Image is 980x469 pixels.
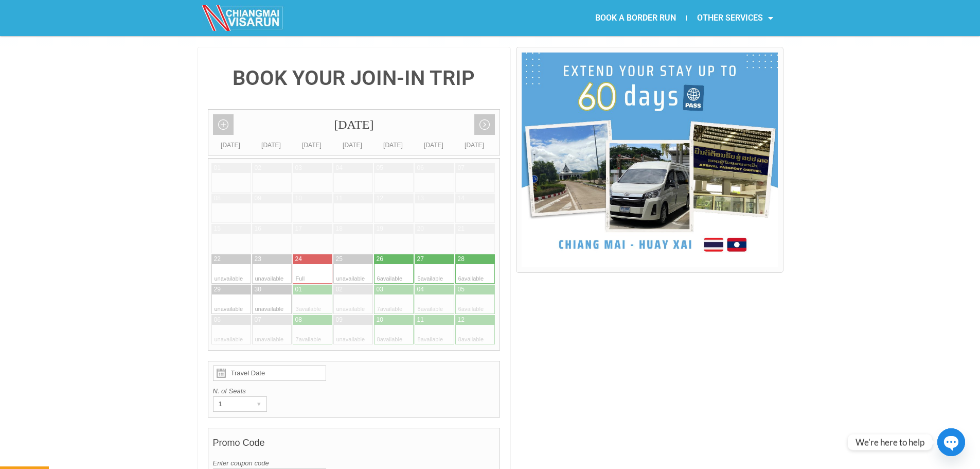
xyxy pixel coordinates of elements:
[208,110,500,140] div: [DATE]
[214,316,221,324] div: 06
[377,164,383,172] div: 05
[295,194,302,203] div: 10
[458,285,465,294] div: 05
[373,140,414,150] div: [DATE]
[458,224,465,233] div: 21
[417,285,424,294] div: 04
[377,255,383,264] div: 26
[255,194,261,203] div: 09
[213,432,495,458] h4: Promo Code
[417,255,424,264] div: 27
[585,6,686,30] a: BOOK A BORDER RUN
[377,285,383,294] div: 03
[210,140,251,150] div: [DATE]
[336,285,343,294] div: 02
[417,316,424,324] div: 11
[414,140,454,150] div: [DATE]
[255,224,261,233] div: 16
[458,316,465,324] div: 12
[295,224,302,233] div: 17
[295,164,302,172] div: 03
[214,285,221,294] div: 29
[255,255,261,264] div: 23
[417,164,424,172] div: 06
[255,285,261,294] div: 30
[255,164,261,172] div: 02
[458,164,465,172] div: 07
[213,458,495,468] label: Enter coupon code
[490,6,783,30] nav: Menu
[417,224,424,233] div: 20
[208,68,501,89] h4: BOOK YOUR JOIN-IN TRIP
[251,140,292,150] div: [DATE]
[214,255,221,264] div: 22
[336,316,343,324] div: 09
[336,224,343,233] div: 18
[214,194,221,203] div: 08
[213,397,247,411] div: 1
[377,224,383,233] div: 19
[454,140,495,150] div: [DATE]
[295,285,302,294] div: 01
[295,255,302,264] div: 24
[252,397,266,411] div: ▾
[377,194,383,203] div: 12
[214,164,221,172] div: 01
[292,140,332,150] div: [DATE]
[332,140,373,150] div: [DATE]
[458,255,465,264] div: 28
[417,194,424,203] div: 13
[458,194,465,203] div: 14
[295,316,302,324] div: 08
[213,386,495,396] label: N. of Seats
[336,164,343,172] div: 04
[214,224,221,233] div: 15
[377,316,383,324] div: 10
[336,255,343,264] div: 25
[687,6,783,30] a: OTHER SERVICES
[336,194,343,203] div: 11
[255,316,261,324] div: 07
